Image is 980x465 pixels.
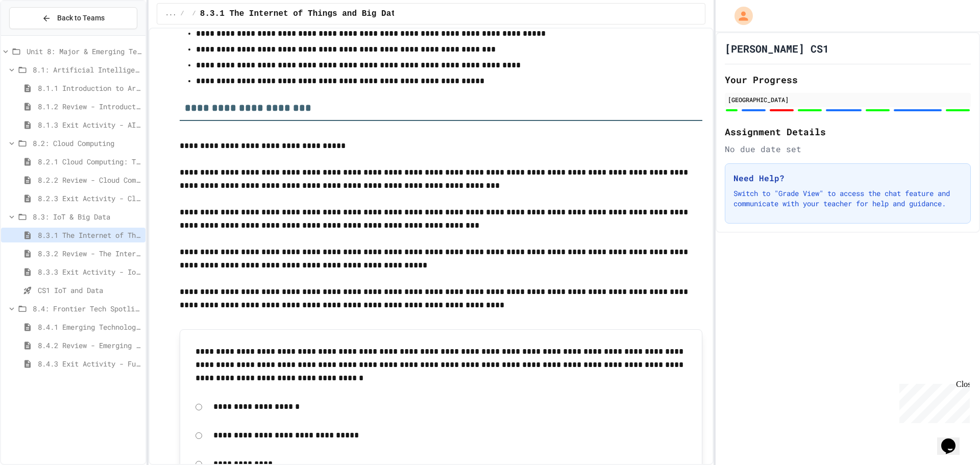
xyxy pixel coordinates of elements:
button: Back to Teams [9,7,137,29]
span: Back to Teams [57,13,105,23]
span: 8.4.1 Emerging Technologies: Shaping Our Digital Future [38,322,141,332]
span: 8.2: Cloud Computing [33,138,141,149]
div: No due date set [725,143,971,155]
span: Unit 8: Major & Emerging Technologies [27,46,141,57]
span: 8.1.1 Introduction to Artificial Intelligence [38,83,141,93]
h2: Assignment Details [725,125,971,139]
iframe: chat widget [937,424,970,455]
span: 8.3: IoT & Big Data [33,211,141,222]
span: 8.3.2 Review - The Internet of Things and Big Data [38,248,141,259]
span: / [180,10,184,18]
h3: Need Help? [733,172,962,184]
span: ... [165,10,177,18]
p: Switch to "Grade View" to access the chat feature and communicate with your teacher for help and ... [733,188,962,209]
div: Chat with us now!Close [4,4,70,65]
span: 8.3.1 The Internet of Things and Big Data: Our Connected Digital World [38,230,141,240]
div: My Account [724,4,755,28]
span: 8.4.2 Review - Emerging Technologies: Shaping Our Digital Future [38,340,141,351]
span: 8.2.1 Cloud Computing: Transforming the Digital World [38,156,141,167]
div: [GEOGRAPHIC_DATA] [728,95,968,104]
span: CS1 IoT and Data [38,285,141,296]
span: 8.4.3 Exit Activity - Future Tech Challenge [38,358,141,369]
h2: Your Progress [725,72,971,87]
span: 8.1.3 Exit Activity - AI Detective [38,119,141,130]
span: 8.4: Frontier Tech Spotlight [33,303,141,314]
span: 8.1.2 Review - Introduction to Artificial Intelligence [38,101,141,112]
iframe: chat widget [895,380,970,423]
span: 8.3.1 The Internet of Things and Big Data: Our Connected Digital World [200,8,543,20]
span: 8.2.3 Exit Activity - Cloud Service Detective [38,193,141,204]
span: 8.2.2 Review - Cloud Computing [38,175,141,185]
span: 8.1: Artificial Intelligence Basics [33,64,141,75]
h1: [PERSON_NAME] CS1 [725,41,829,56]
span: / [192,10,196,18]
span: 8.3.3 Exit Activity - IoT Data Detective Challenge [38,266,141,277]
